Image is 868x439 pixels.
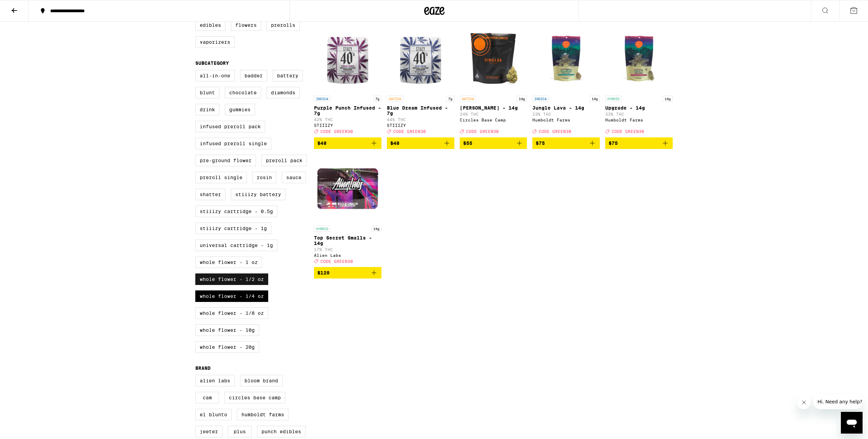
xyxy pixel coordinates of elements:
label: Drink [195,104,219,115]
button: Add to bag [605,137,673,149]
span: CODE GREEN30 [466,130,499,134]
div: STIIIZY [387,123,454,128]
label: STIIIZY Cartridge - 0.5g [195,206,277,217]
label: Whole Flower - 20g [195,341,259,353]
p: Upgrade - 14g [605,105,673,111]
img: Alien Labs - Top Secret Smalls - 14g [314,154,381,222]
label: Chocolate [225,87,261,98]
p: INDICA [532,96,549,102]
span: $48 [390,140,399,146]
button: Add to bag [314,267,381,279]
label: El Blunto [195,409,232,420]
label: Gummies [225,104,255,115]
span: CODE GREEN30 [320,259,353,264]
label: Punch Edibles [257,426,305,437]
label: Preroll Single [195,172,247,183]
p: INDICA [314,96,330,102]
a: Open page for Upgrade - 14g from Humboldt Farms [605,24,673,137]
span: $55 [463,140,472,146]
img: STIIIZY - Purple Punch Infused - 7g [314,24,381,92]
div: Humboldt Farms [605,118,673,122]
div: STIIIZY [314,123,381,128]
label: Bloom Brand [240,375,282,386]
p: SATIVA [387,96,403,102]
label: Whole Flower - 1/4 oz [195,290,268,302]
div: Alien Labs [314,253,381,257]
label: Infused Preroll Pack [195,121,265,132]
p: HYBRID [314,226,330,232]
p: 33% THC [605,112,673,116]
label: CAM [195,392,219,403]
p: 44% THC [387,117,454,122]
label: Shatter [195,189,225,200]
a: Open page for Jungle Lava - 14g from Humboldt Farms [532,24,600,137]
label: Whole Flower - 10g [195,324,259,336]
p: SATIVA [460,96,476,102]
button: Add to bag [314,137,381,149]
span: CODE GREEN30 [320,130,353,134]
p: 14g [590,96,600,102]
legend: Brand [195,365,211,371]
p: HYBRID [605,96,622,102]
p: 17% THC [314,247,381,252]
label: Jeeter [195,426,222,437]
label: Humboldt Farms [237,409,289,420]
button: Add to bag [387,137,454,149]
iframe: Button to launch messaging window [841,412,863,434]
label: STIIIZY Battery [231,189,285,200]
span: $75 [536,140,545,146]
p: Blue Dream Infused - 7g [387,105,454,116]
label: PLUS [228,426,252,437]
span: $120 [317,270,330,275]
p: Jungle Lava - 14g [532,105,600,111]
legend: Subcategory [195,60,229,66]
p: 24% THC [460,112,527,116]
p: 14g [663,96,673,102]
button: Add to bag [532,137,600,149]
label: Alien Labs [195,375,235,386]
iframe: Close message [797,396,811,409]
label: Sauce [282,172,306,183]
a: Open page for Gush Rush - 14g from Circles Base Camp [460,24,527,137]
label: Whole Flower - 1/8 oz [195,307,268,319]
span: $48 [317,140,327,146]
label: STIIIZY Cartridge - 1g [195,223,271,234]
label: Prerolls [267,19,300,31]
span: $75 [609,140,618,146]
div: Circles Base Camp [460,118,527,122]
p: 23% THC [532,112,600,116]
label: Whole Flower - 1 oz [195,256,262,268]
label: Pre-ground Flower [195,155,256,166]
label: Universal Cartridge - 1g [195,240,277,251]
p: 7g [446,96,454,102]
p: 14g [371,226,381,232]
img: Humboldt Farms - Upgrade - 14g [605,24,673,92]
p: Top Secret Smalls - 14g [314,235,381,246]
span: CODE GREEN30 [539,130,571,134]
label: Battery [273,70,303,81]
label: Circles Base Camp [224,392,285,403]
span: CODE GREEN30 [612,130,644,134]
div: Humboldt Farms [532,118,600,122]
label: Vaporizers [195,36,235,48]
p: [PERSON_NAME] - 14g [460,105,527,111]
label: Blunt [195,87,219,98]
label: Preroll Pack [261,155,307,166]
img: Circles Base Camp - Gush Rush - 14g [460,24,527,92]
img: Humboldt Farms - Jungle Lava - 14g [532,24,600,92]
label: All-In-One [195,70,235,81]
button: Add to bag [460,137,527,149]
iframe: Message from company [813,394,863,409]
a: Open page for Purple Punch Infused - 7g from STIIIZY [314,24,381,137]
a: Open page for Top Secret Smalls - 14g from Alien Labs [314,154,381,267]
label: Badder [240,70,267,81]
label: Edibles [195,19,225,31]
label: Diamonds [267,87,300,98]
img: STIIIZY - Blue Dream Infused - 7g [387,24,454,92]
a: Open page for Blue Dream Infused - 7g from STIIIZY [387,24,454,137]
label: Infused Preroll Single [195,138,271,149]
p: 42% THC [314,117,381,122]
label: Whole Flower - 1/2 oz [195,273,268,285]
label: Flowers [231,19,261,31]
